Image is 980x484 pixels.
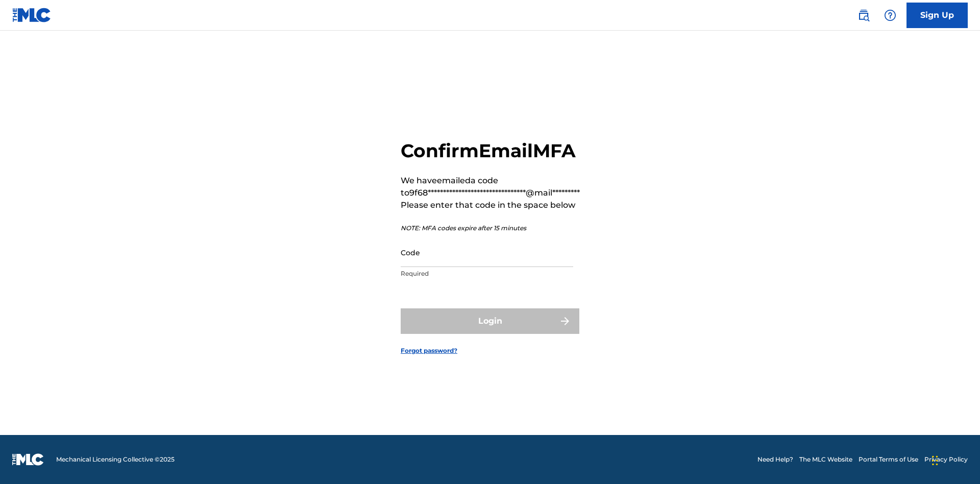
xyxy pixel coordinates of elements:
[12,8,52,22] img: MLC Logo
[880,5,900,26] div: Help
[12,453,44,466] img: logo
[799,455,852,464] a: The MLC Website
[401,139,580,162] h2: Confirm Email MFA
[924,455,968,464] a: Privacy Policy
[906,3,968,28] a: Sign Up
[884,9,896,21] img: help
[859,455,918,464] a: Portal Terms of Use
[857,9,870,21] img: search
[932,445,938,476] div: Drag
[853,5,874,26] a: Public Search
[401,199,580,211] p: Please enter that code in the space below
[929,435,980,484] iframe: Chat Widget
[401,346,457,355] a: Forgot password?
[757,455,793,464] a: Need Help?
[401,224,580,233] p: NOTE: MFA codes expire after 15 minutes
[401,269,573,278] p: Required
[56,455,175,464] span: Mechanical Licensing Collective © 2025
